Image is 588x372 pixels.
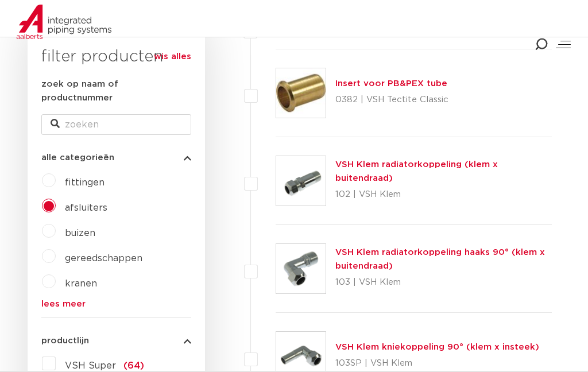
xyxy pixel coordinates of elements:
img: Thumbnail for VSH Klem radiatorkoppeling (klem x buitendraad) [276,156,326,206]
img: Thumbnail for Insert voor PB&PEX tube [276,68,326,118]
span: (64) [123,361,144,370]
button: alle categorieën [41,153,191,162]
button: productlijn [41,336,191,345]
a: VSH Klem radiatorkoppeling haaks 90° (klem x buitendraad) [335,248,545,270]
a: afsluiters [65,203,107,212]
span: VSH Super [65,361,116,370]
a: gereedschappen [65,254,142,263]
p: 0382 | VSH Tectite Classic [335,91,448,109]
a: Insert voor PB&PEX tube [335,79,447,88]
a: VSH Klem kniekoppeling 90° (klem x insteek) [335,343,539,351]
img: Thumbnail for VSH Klem radiatorkoppeling haaks 90° (klem x buitendraad) [276,244,326,293]
a: wis alles [154,50,191,64]
span: alle categorieën [41,153,114,162]
a: lees meer [41,300,191,308]
p: 103 | VSH Klem [335,273,552,292]
label: zoek op naam of productnummer [41,77,191,105]
input: zoeken [41,114,191,135]
span: productlijn [41,336,89,345]
a: buizen [65,228,95,238]
a: fittingen [65,178,105,187]
a: kranen [65,279,97,288]
p: 102 | VSH Klem [335,185,552,204]
a: VSH Klem radiatorkoppeling (klem x buitendraad) [335,160,498,183]
h3: filter producten [41,45,191,68]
